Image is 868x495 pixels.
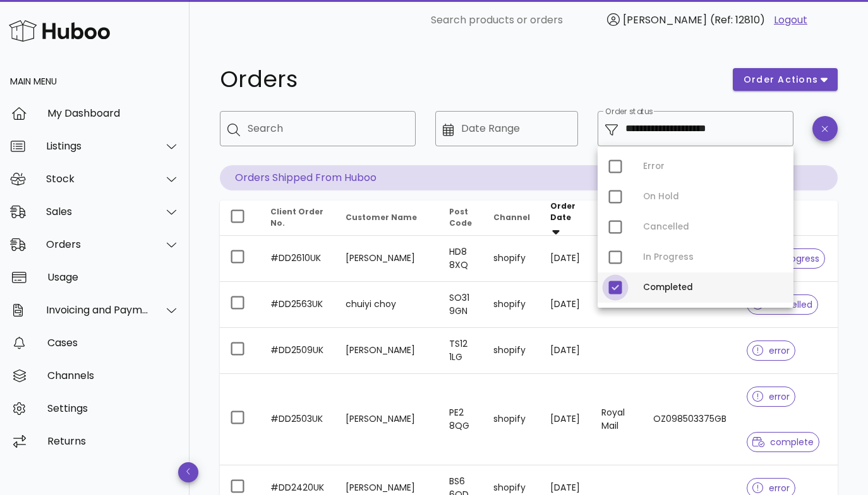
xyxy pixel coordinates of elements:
span: Client Order No. [270,206,323,228]
td: PE2 8QG [439,374,483,465]
td: [DATE] [540,236,592,282]
h1: Orders [220,68,718,91]
td: [DATE] [540,374,592,465]
td: HD8 8XQ [439,236,483,282]
td: #DD2610UK [260,236,335,282]
td: shopify [483,374,540,465]
td: OZ098503375GB [643,374,737,465]
div: Invoicing and Payments [46,304,149,316]
td: #DD2503UK [260,374,335,465]
td: [DATE] [540,328,592,374]
div: Listings [46,140,149,152]
td: [PERSON_NAME] [335,374,439,465]
span: [PERSON_NAME] [623,13,707,27]
div: Orders [46,238,149,250]
div: Settings [47,402,179,414]
a: Logout [774,13,807,28]
th: Carrier [591,201,643,236]
td: #DD2509UK [260,328,335,374]
td: [PERSON_NAME] [335,328,439,374]
div: Usage [47,271,179,283]
div: Completed [643,282,783,293]
img: tab_domain_overview_orange.svg [34,73,44,83]
td: shopify [483,282,540,328]
div: Domain Overview [48,74,113,83]
img: logo_orange.svg [20,20,30,30]
div: Cases [47,337,179,349]
div: Sales [46,206,149,218]
th: Client Order No. [260,201,335,236]
td: #DD2563UK [260,282,335,328]
td: chuiyi choy [335,282,439,328]
span: order actions [743,73,819,86]
span: cancelled [752,300,812,309]
span: Post Code [449,206,472,228]
div: Stock [46,173,149,185]
span: error [752,346,790,355]
span: complete [752,438,814,446]
td: [DATE] [540,282,592,328]
span: error [752,392,790,401]
th: Customer Name [335,201,439,236]
span: error [752,484,790,492]
th: Post Code [439,201,483,236]
p: Orders Shipped From Huboo [220,165,838,190]
div: Channels [47,370,179,381]
th: Order Date: Sorted descending. Activate to remove sorting. [540,201,592,236]
span: Order Date [550,201,576,223]
img: website_grey.svg [20,33,30,43]
div: My Dashboard [47,107,179,119]
th: Channel [483,201,540,236]
td: [PERSON_NAME] [335,236,439,282]
span: Customer Name [346,212,417,223]
img: Huboo Logo [9,17,110,44]
div: v 4.0.25 [35,20,62,30]
td: shopify [483,328,540,374]
span: Channel [493,212,530,223]
img: tab_keywords_by_traffic_grey.svg [126,73,136,83]
div: Domain: [DOMAIN_NAME] [33,33,139,43]
label: Order status [605,107,653,117]
td: Royal Mail [591,374,643,465]
td: shopify [483,236,540,282]
div: Returns [47,435,179,447]
span: (Ref: 12810) [710,13,765,27]
td: SO31 9GN [439,282,483,328]
div: Keywords by Traffic [140,74,213,83]
button: order actions [733,68,838,91]
td: TS12 1LG [439,328,483,374]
